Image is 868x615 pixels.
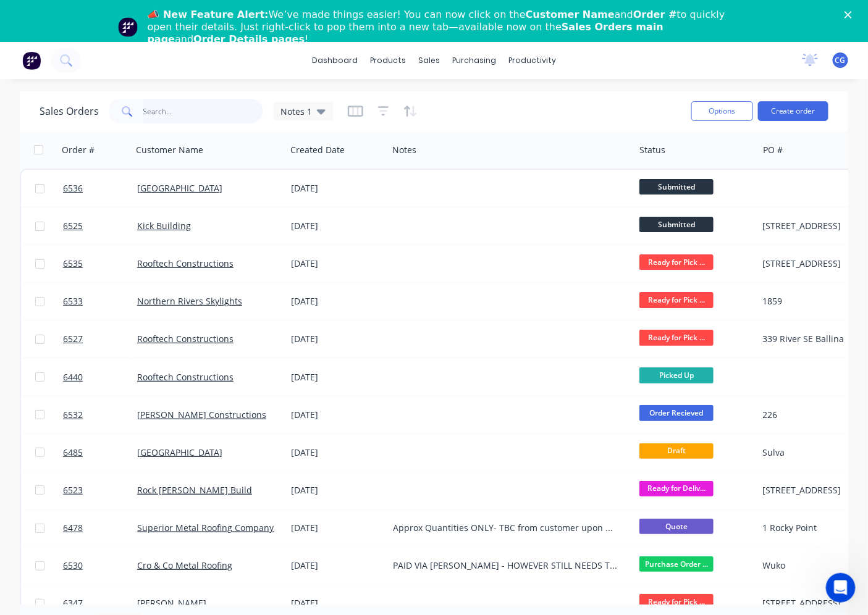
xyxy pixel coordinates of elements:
a: dashboard [306,51,364,70]
span: 6440 [63,371,83,383]
a: Rooftech Constructions [137,371,234,383]
span: Submitted [639,179,714,195]
div: [DATE] [291,409,383,421]
iframe: Intercom live chat [826,573,856,603]
b: Order # [633,9,677,20]
a: 6535 [63,245,137,282]
a: 6536 [63,170,137,207]
img: Factory [22,51,41,70]
div: [DATE] [291,597,383,609]
span: 6533 [63,295,83,307]
div: Close [845,11,857,19]
a: [GEOGRAPHIC_DATA] [137,182,222,194]
b: Order Details pages [193,33,305,45]
a: Rooftech Constructions [137,333,234,345]
a: 6478 [63,509,137,546]
a: Superior Metal Roofing Company Pty Ltd [137,522,304,533]
span: 6347 [63,597,83,609]
div: products [364,51,412,70]
span: Ready for Pick ... [639,594,714,609]
a: 6525 [63,207,137,245]
span: Picked Up [639,367,714,383]
a: 6523 [63,472,137,509]
a: Rooftech Constructions [137,257,234,269]
span: Ready for Pick ... [639,254,714,270]
div: Approx Quantities ONLY- TBC from customer upon ordering [393,522,618,534]
a: 6530 [63,547,137,584]
button: Create order [758,101,828,121]
a: Rock [PERSON_NAME] Build [137,484,252,496]
span: 6485 [63,446,83,459]
span: 6535 [63,257,83,270]
div: [DATE] [291,522,383,534]
div: sales [412,51,446,70]
a: [PERSON_NAME] [137,597,206,609]
span: Ready for Deliv... [639,481,714,496]
span: 6532 [63,409,83,421]
div: Customer Name [136,144,203,156]
button: Options [691,101,753,121]
div: [DATE] [291,484,383,496]
a: Cro & Co Metal Roofing [137,559,232,571]
a: [PERSON_NAME] Constructions [137,409,266,420]
div: [DATE] [291,182,383,195]
div: purchasing [446,51,502,70]
span: Ready for Pick ... [639,292,714,307]
h1: Sales Orders [40,106,99,117]
div: productivity [502,51,562,70]
b: Sales Orders main page [148,21,664,45]
div: [DATE] [291,333,383,345]
b: 📣 New Feature Alert: [148,9,269,20]
span: 6527 [63,333,83,345]
span: 6525 [63,220,83,232]
div: [DATE] [291,220,383,232]
a: Kick Building [137,220,191,232]
span: 6478 [63,522,83,534]
span: CG [835,55,846,66]
span: Notes 1 [280,105,312,118]
span: Purchase Order ... [639,556,714,572]
div: [DATE] [291,295,383,307]
span: 6536 [63,182,83,195]
div: PAID VIA [PERSON_NAME] - HOWEVER STILL NEEDS TO PAY FREIGHT COSTS [393,559,618,572]
div: Created Date [290,144,345,156]
span: 6530 [63,559,83,572]
div: Order # [62,144,95,156]
a: [GEOGRAPHIC_DATA] [137,446,222,458]
a: 6485 [63,434,137,471]
div: Status [639,144,665,156]
span: Submitted [639,217,714,232]
a: 6527 [63,320,137,358]
span: Ready for Pick ... [639,330,714,345]
div: We’ve made things easier! You can now click on the and to quickly open their details. Just right-... [148,9,731,46]
a: Northern Rivers Skylights [137,295,242,307]
div: [DATE] [291,559,383,572]
span: Order Recieved [639,405,714,420]
b: Customer Name [526,9,615,20]
input: Search... [143,99,264,123]
img: Profile image for Team [118,17,138,37]
div: Notes [392,144,416,156]
span: 6523 [63,484,83,496]
div: [DATE] [291,371,383,383]
a: 6533 [63,283,137,320]
a: 6532 [63,396,137,433]
span: Draft [639,443,714,459]
a: 6440 [63,359,137,396]
div: PO # [763,144,783,156]
div: [DATE] [291,257,383,270]
div: [DATE] [291,446,383,459]
span: Quote [639,519,714,534]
